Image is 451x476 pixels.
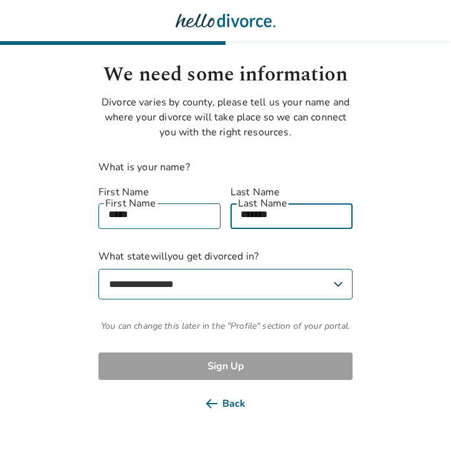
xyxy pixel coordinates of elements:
[98,95,353,140] p: Divorce varies by county, please tell us your name and where your divorce will take place so we c...
[389,416,451,476] div: Widget de chat
[98,269,353,299] select: What statewillyou get divorced in?
[176,8,275,33] img: Hello Divorce Logo
[98,390,353,417] button: Back
[98,160,190,174] label: What is your name?
[98,319,353,333] span: You can change this later in the "Profile" section of your portal.
[230,185,353,200] label: Last Name
[98,352,353,380] button: Sign Up
[98,249,353,299] label: What state will you get divorced in?
[98,185,221,200] label: First Name
[389,416,451,476] iframe: Chat Widget
[98,60,353,90] h1: We need some information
